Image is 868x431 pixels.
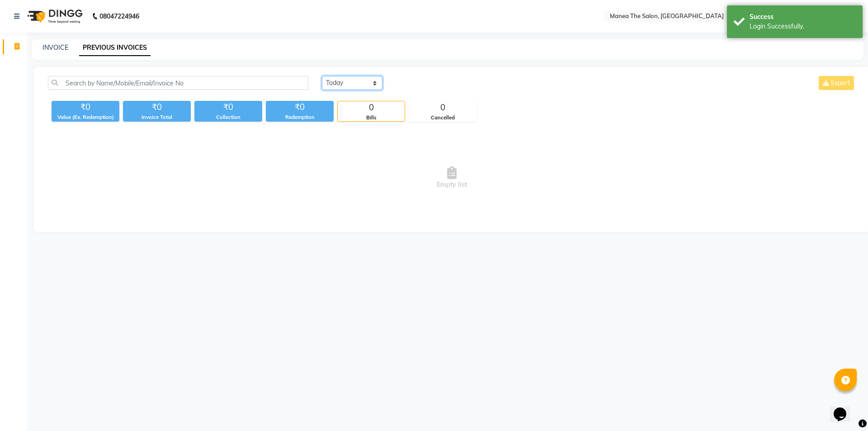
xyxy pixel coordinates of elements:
[123,114,191,121] div: Invoice Total
[409,101,476,114] div: 0
[338,114,405,122] div: Bills
[266,114,334,121] div: Redemption
[409,114,476,122] div: Cancelled
[830,395,859,422] iframe: chat widget
[750,22,856,31] div: Login Successfully.
[338,101,405,114] div: 0
[194,101,262,114] div: ₹0
[750,12,856,22] div: Success
[266,101,334,114] div: ₹0
[52,101,119,114] div: ₹0
[194,114,262,121] div: Collection
[52,114,119,121] div: Value (Ex. Redemption)
[23,4,85,29] img: logo
[79,40,151,56] a: PREVIOUS INVOICES
[48,76,308,90] input: Search by Name/Mobile/Email/Invoice No
[48,133,856,223] span: Empty list
[42,43,68,52] a: INVOICE
[99,4,139,29] b: 08047224946
[123,101,191,114] div: ₹0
